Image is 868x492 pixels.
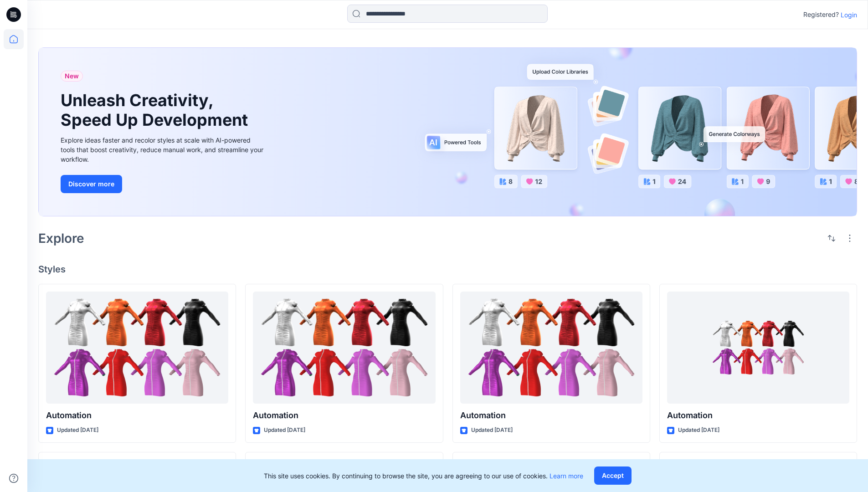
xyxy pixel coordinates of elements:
[803,9,839,20] p: Registered?
[46,409,228,422] p: Automation
[253,292,435,404] a: Automation
[550,472,583,480] a: Learn more
[264,425,305,435] p: Updated [DATE]
[38,231,84,246] h2: Explore
[65,71,79,82] span: New
[594,466,632,485] button: Accept
[460,409,642,422] p: Automation
[841,10,857,20] p: Login
[38,264,857,275] h4: Styles
[667,409,849,422] p: Automation
[46,292,228,404] a: Automation
[61,175,122,193] button: Discover more
[460,292,642,404] a: Automation
[264,471,583,481] p: This site uses cookies. By continuing to browse the site, you are agreeing to our use of cookies.
[678,425,719,435] p: Updated [DATE]
[253,409,435,422] p: Automation
[471,425,513,435] p: Updated [DATE]
[61,91,252,130] h1: Unleash Creativity, Speed Up Development
[667,292,849,404] a: Automation
[61,135,266,164] div: Explore ideas faster and recolor styles at scale with AI-powered tools that boost creativity, red...
[61,175,266,193] a: Discover more
[57,425,98,435] p: Updated [DATE]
